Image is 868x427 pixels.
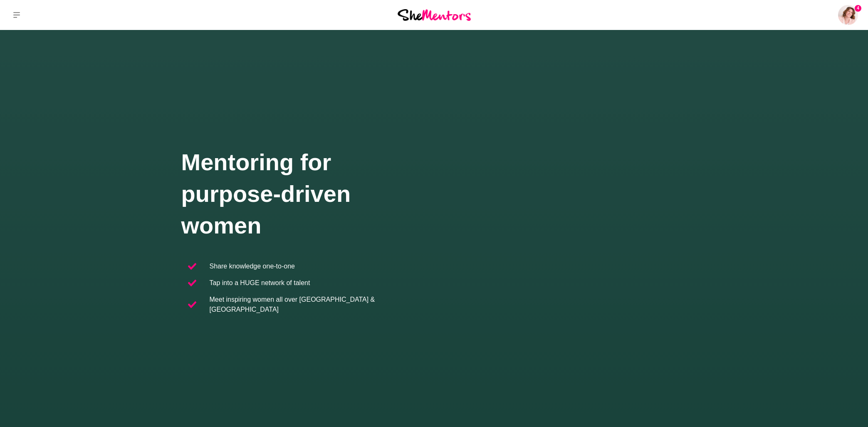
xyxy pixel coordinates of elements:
img: Amanda Greenman [838,5,858,25]
p: Share knowledge one-to-one [210,261,295,271]
a: Amanda Greenman4 [838,5,858,25]
img: She Mentors Logo [398,9,471,20]
p: Tap into a HUGE network of talent [210,278,310,288]
p: Meet inspiring women all over [GEOGRAPHIC_DATA] & [GEOGRAPHIC_DATA] [210,295,428,315]
span: 4 [855,5,861,12]
h1: Mentoring for purpose-driven women [181,146,434,241]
